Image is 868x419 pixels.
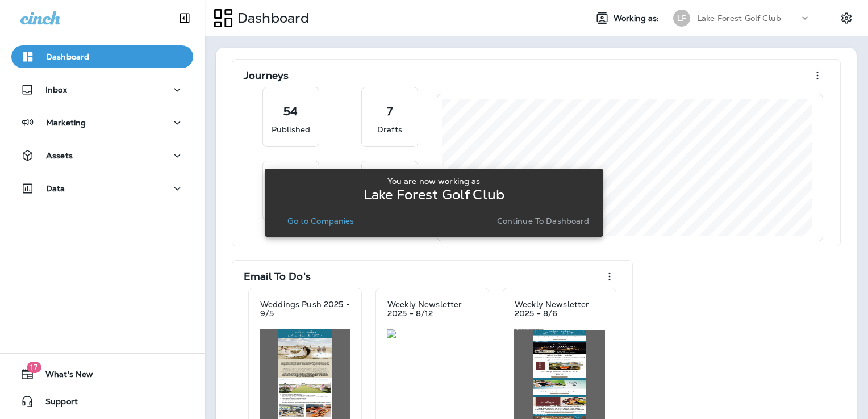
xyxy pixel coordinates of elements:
[46,52,89,61] p: Dashboard
[45,85,67,94] p: Inbox
[244,70,289,81] p: Journeys
[11,144,193,167] button: Assets
[233,10,309,27] p: Dashboard
[169,7,201,30] button: Collapse Sidebar
[493,213,594,229] button: Continue to Dashboard
[11,45,193,68] button: Dashboard
[836,8,857,28] button: Settings
[614,14,662,23] span: Working as:
[497,216,590,225] p: Continue to Dashboard
[260,300,350,318] p: Weddings Push 2025 - 9/5
[244,271,311,282] p: Email To Do's
[27,362,41,373] span: 17
[11,111,193,134] button: Marketing
[11,363,193,386] button: 17What's New
[673,10,690,27] div: LF
[34,397,78,410] span: Support
[46,118,86,127] p: Marketing
[283,213,358,229] button: Go to Companies
[287,216,354,225] p: Go to Companies
[34,370,93,383] span: What's New
[46,151,73,160] p: Assets
[11,390,193,413] button: Support
[364,190,504,199] p: Lake Forest Golf Club
[387,177,480,186] p: You are now working as
[11,78,193,101] button: Inbox
[46,184,65,193] p: Data
[697,14,781,23] p: Lake Forest Golf Club
[11,177,193,200] button: Data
